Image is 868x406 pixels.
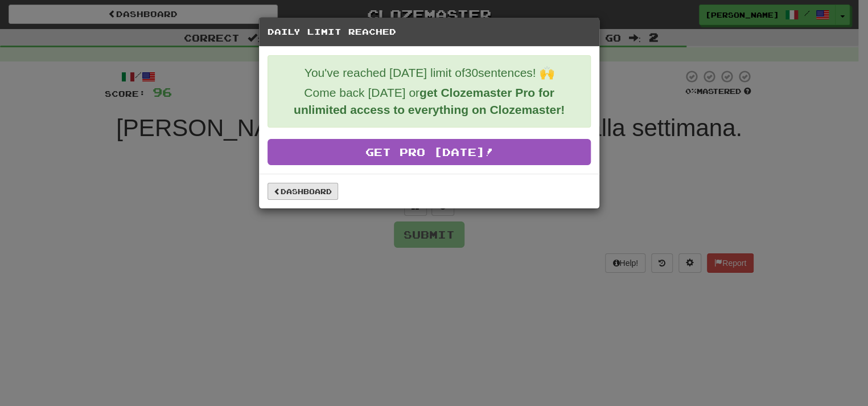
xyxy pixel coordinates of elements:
[268,183,338,200] a: Dashboard
[277,64,582,81] p: You've reached [DATE] limit of 30 sentences! 🙌
[268,139,591,165] a: Get Pro [DATE]!
[294,86,565,116] strong: get Clozemaster Pro for unlimited access to everything on Clozemaster!
[268,26,591,38] h5: Daily Limit Reached
[277,84,582,118] p: Come back [DATE] or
